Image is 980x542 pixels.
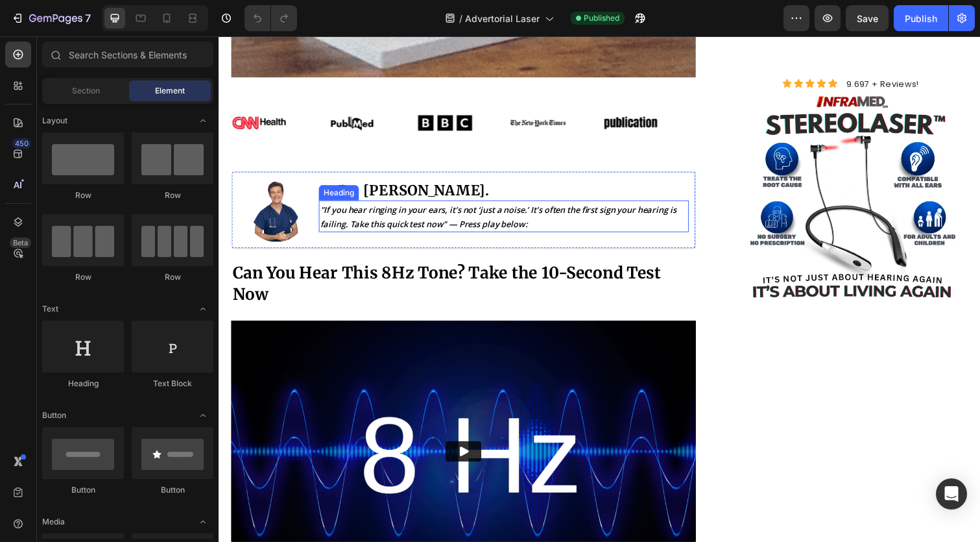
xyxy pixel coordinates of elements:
[104,171,468,198] i: "If you hear ringing in your ears, it’s not ‘just a noise.’ It’s often the first sign your hearin...
[42,378,124,389] div: Heading
[394,77,449,101] img: Alt image
[219,36,980,542] iframe: Design area
[298,86,354,93] img: [object Object]
[193,299,213,319] span: Toggle open
[584,12,619,24] span: Published
[245,5,297,31] div: Undo/Redo
[42,115,67,127] span: Layout
[155,85,185,97] span: Element
[10,238,31,248] div: Beta
[642,43,717,55] span: 9.697 + Reviews!
[5,5,97,31] button: 7
[132,484,213,496] div: Button
[465,12,540,25] span: Advertorial Laser
[85,10,91,26] p: 7
[42,303,58,315] span: Text
[122,149,272,167] strong: Dr. [PERSON_NAME]
[42,42,213,68] input: Search Sections & Elements
[193,511,213,532] span: Toggle open
[936,478,967,510] div: Open Intercom Messenger
[72,85,100,97] span: Section
[272,149,277,167] span: .
[42,271,124,283] div: Row
[14,232,486,274] p: Can You Hear This 8Hz Tone? Take the 10-Second Test Now
[104,149,122,167] span: By
[905,12,937,25] div: Publish
[894,5,948,31] button: Publish
[132,190,213,201] div: Row
[27,145,91,210] img: gempages_585898999962141531-1410975e-070f-4bc3-8ba1-279f9e59c989.webp
[193,110,213,131] span: Toggle open
[42,190,124,201] div: Row
[232,414,269,435] button: Play
[193,405,213,426] span: Toggle open
[42,410,66,421] span: Button
[846,5,889,31] button: Save
[132,271,213,283] div: Row
[12,138,31,149] div: 450
[132,378,213,389] div: Text Block
[42,516,65,528] span: Media
[42,484,124,496] div: Button
[459,12,462,25] span: /
[105,154,141,166] div: Heading
[539,57,754,273] img: gempages_585898999962141531-07a65602-ad6f-4602-93ba-0f9d000f5b56.webp
[857,13,878,24] span: Save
